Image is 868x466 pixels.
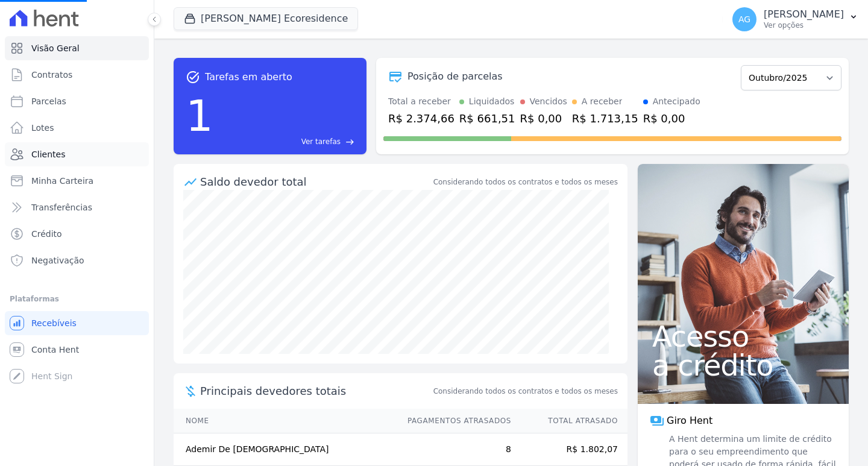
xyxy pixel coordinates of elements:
div: R$ 2.374,66 [388,110,454,127]
span: AG [738,15,750,24]
td: R$ 1.802,07 [512,433,627,466]
p: Ver opções [764,20,844,30]
span: Ver tarefas [301,136,341,147]
span: Visão Geral [31,42,80,54]
span: Contratos [31,69,72,81]
span: Crédito [31,228,62,240]
a: Visão Geral [5,36,149,60]
td: 8 [396,433,512,466]
div: 1 [186,84,213,147]
div: Total a receber [388,95,454,108]
span: Conta Hent [31,344,79,356]
span: Considerando todos os contratos e todos os meses [433,386,618,397]
span: Negativação [31,254,84,266]
span: Parcelas [31,95,66,107]
span: Minha Carteira [31,175,93,187]
a: Conta Hent [5,338,149,362]
div: R$ 0,00 [520,110,567,127]
span: Transferências [31,201,92,213]
div: A receber [582,95,623,108]
th: Nome [174,409,396,433]
a: Recebíveis [5,311,149,335]
span: a crédito [652,351,834,380]
span: Recebíveis [31,317,77,329]
span: task_alt [186,70,200,84]
span: Acesso [652,322,834,351]
td: Ademir De [DEMOGRAPHIC_DATA] [174,433,396,466]
button: [PERSON_NAME] Ecoresidence [174,7,358,30]
div: Posição de parcelas [407,69,503,84]
span: east [345,137,354,146]
div: Liquidados [469,95,515,108]
th: Total Atrasado [512,409,627,433]
a: Lotes [5,116,149,140]
a: Contratos [5,63,149,87]
div: Antecipado [653,95,700,108]
a: Ver tarefas east [218,136,354,147]
div: Saldo devedor total [200,174,431,190]
a: Negativação [5,248,149,272]
span: Giro Hent [667,414,712,428]
div: Considerando todos os contratos e todos os meses [433,177,618,187]
div: Vencidos [530,95,567,108]
p: [PERSON_NAME] [764,8,844,20]
div: R$ 0,00 [643,110,700,127]
th: Pagamentos Atrasados [396,409,512,433]
span: Lotes [31,122,54,134]
span: Principais devedores totais [200,383,431,399]
div: R$ 661,51 [459,110,515,127]
span: Clientes [31,148,65,160]
a: Parcelas [5,89,149,113]
button: AG [PERSON_NAME] Ver opções [723,2,868,36]
a: Transferências [5,195,149,219]
a: Crédito [5,222,149,246]
div: Plataformas [10,292,144,306]
a: Clientes [5,142,149,166]
a: Minha Carteira [5,169,149,193]
div: R$ 1.713,15 [572,110,638,127]
span: Tarefas em aberto [205,70,292,84]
